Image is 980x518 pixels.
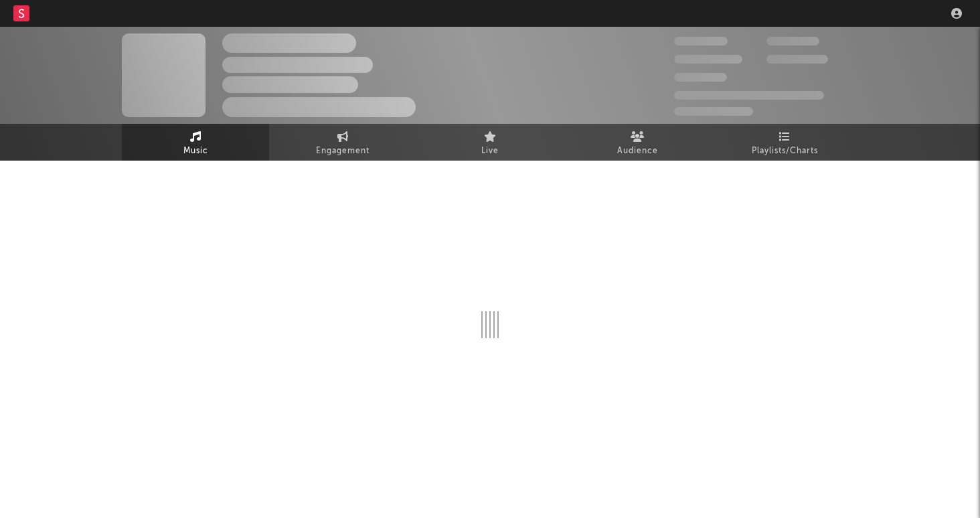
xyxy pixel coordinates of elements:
span: Playlists/Charts [752,143,818,159]
span: Engagement [316,143,370,159]
span: Music [183,143,208,159]
span: 1,000,000 [766,55,828,64]
a: Playlists/Charts [711,124,858,161]
span: Audience [617,143,658,159]
a: Audience [564,124,711,161]
span: 50,000,000 Monthly Listeners [674,91,824,100]
span: Live [481,143,499,159]
span: 100,000 [674,73,727,82]
span: 300,000 [674,37,728,46]
a: Live [416,124,564,161]
span: Jump Score: 85.0 [674,107,753,116]
a: Engagement [269,124,416,161]
a: Music [122,124,269,161]
span: 100,000 [766,37,819,46]
span: 50,000,000 [674,55,742,64]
